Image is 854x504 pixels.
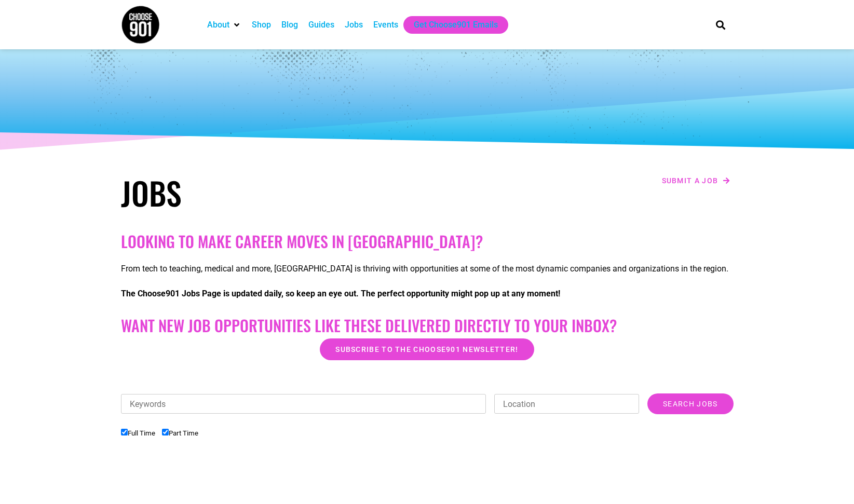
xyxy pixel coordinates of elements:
input: Location [494,394,639,414]
div: Search [712,16,729,33]
strong: The Choose901 Jobs Page is updated daily, so keep an eye out. The perfect opportunity might pop u... [121,289,560,298]
span: Subscribe to the Choose901 newsletter! [335,346,518,353]
a: Guides [308,19,334,31]
h1: Jobs [121,174,422,211]
a: Shop [252,19,271,31]
label: Full Time [121,429,155,437]
p: From tech to teaching, medical and more, [GEOGRAPHIC_DATA] is thriving with opportunities at some... [121,263,734,275]
div: About [202,16,247,34]
h2: Looking to make career moves in [GEOGRAPHIC_DATA]? [121,232,734,251]
h2: Want New Job Opportunities like these Delivered Directly to your Inbox? [121,316,734,335]
a: Submit a job [659,174,734,187]
input: Keywords [121,394,486,414]
a: Subscribe to the Choose901 newsletter! [320,338,534,360]
a: Blog [281,19,298,31]
input: Search Jobs [647,393,733,414]
nav: Main nav [202,16,698,34]
input: Full Time [121,429,128,435]
label: Part Time [162,429,198,437]
a: Get Choose901 Emails [414,19,498,31]
input: Part Time [162,429,169,435]
a: Jobs [345,19,363,31]
a: About [207,19,229,31]
a: Events [373,19,398,31]
span: Submit a job [662,177,719,184]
